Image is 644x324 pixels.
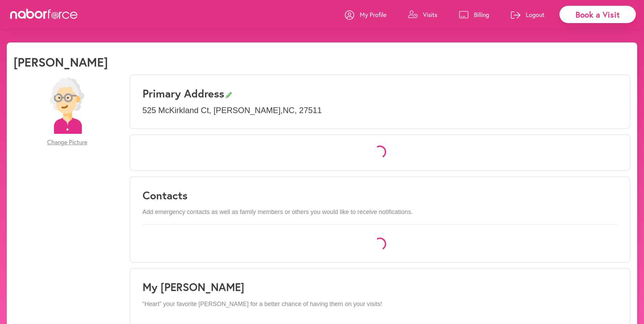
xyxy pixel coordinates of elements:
h3: Primary Address [143,87,617,100]
a: My Profile [345,4,386,25]
p: Logout [526,11,545,19]
div: Book a Visit [559,6,636,23]
h1: [PERSON_NAME] [14,55,108,69]
a: Logout [511,4,545,25]
p: Add emergency contacts as well as family members or others you would like to receive notifications. [143,209,617,216]
h3: Contacts [143,189,617,202]
p: “Heart” your favorite [PERSON_NAME] for a better chance of having them on your visits! [143,301,617,308]
p: Billing [474,11,489,19]
a: Billing [459,4,489,25]
h1: My [PERSON_NAME] [143,281,617,293]
p: Visits [423,11,437,19]
p: My Profile [360,11,386,19]
img: efc20bcf08b0dac87679abea64c1faab.png [39,78,95,134]
span: Change Picture [47,139,87,146]
a: Visits [408,4,437,25]
p: 525 McKirkland Ct , [PERSON_NAME] , NC , 27511 [143,106,617,115]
